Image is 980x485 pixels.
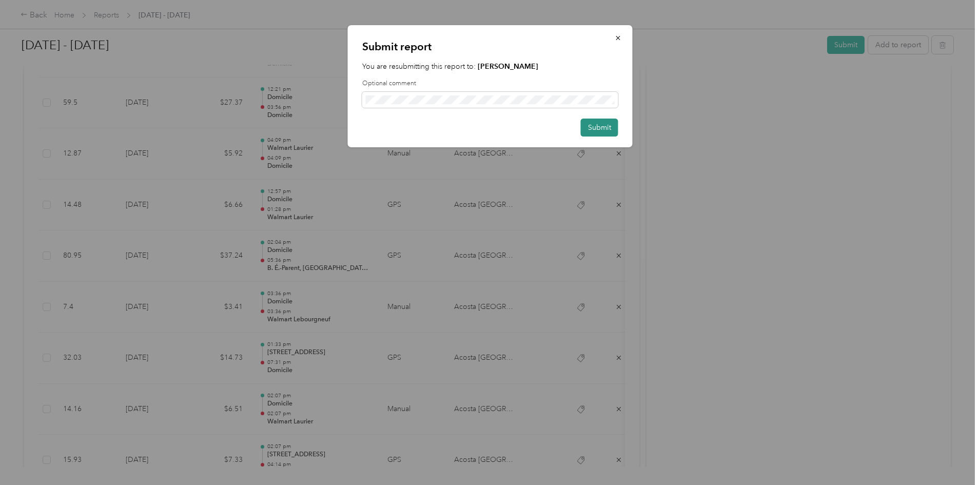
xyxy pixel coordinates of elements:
p: Submit report [362,40,618,54]
iframe: Everlance-gr Chat Button Frame [923,428,980,485]
p: You are resubmitting this report to: [362,61,618,72]
button: Submit [581,119,618,137]
strong: [PERSON_NAME] [478,62,538,71]
label: Optional comment [362,79,618,88]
